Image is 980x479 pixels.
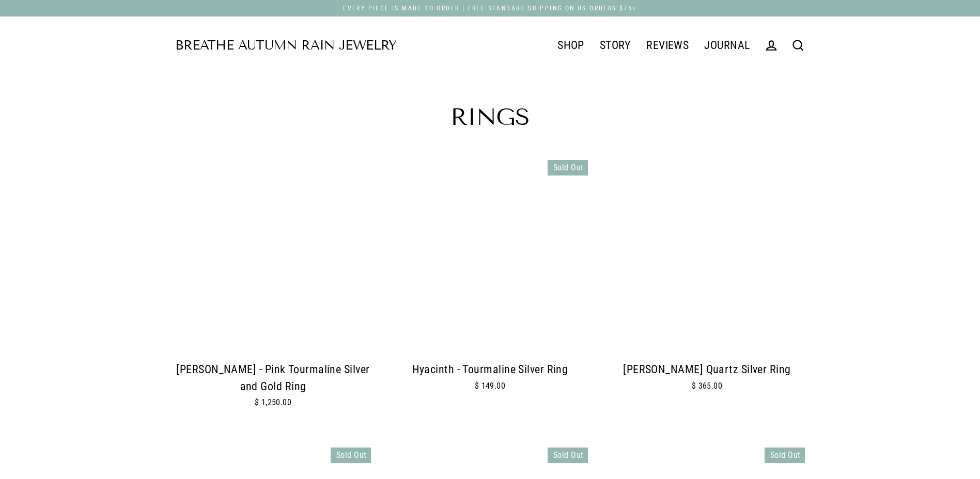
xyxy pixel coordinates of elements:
[692,381,723,391] span: $ 365.00
[609,361,805,378] div: [PERSON_NAME] Quartz Silver Ring
[397,32,758,59] div: Primary
[765,448,805,463] div: Sold Out
[592,33,639,58] a: STORY
[175,361,371,395] div: [PERSON_NAME] - Pink Tourmaline Silver and Gold Ring
[331,448,371,463] div: Sold Out
[548,448,588,463] div: Sold Out
[550,33,592,58] a: SHOP
[175,39,397,52] a: Breathe Autumn Rain Jewelry
[175,105,805,129] h1: Rings
[475,381,506,391] span: $ 149.00
[255,397,292,407] span: $ 1,250.00
[548,160,588,175] div: Sold Out
[175,160,371,427] a: Adele - Pink Tourmaline Silver and Gold Ring main image | Breathe Autumn Rain [PERSON_NAME] - Pin...
[639,33,696,58] a: REVIEWS
[696,33,757,58] a: JOURNAL
[392,160,588,410] a: Hyacinth - Tourmaline Silver Ring main image | Breathe Autumn Rain Hyacinth - Tourmaline Silver R...
[609,160,805,410] a: Maggie - Rutilated Quartz Silver Ring main image | Breathe Autumn Rain [PERSON_NAME] Quartz Silve...
[392,361,588,378] div: Hyacinth - Tourmaline Silver Ring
